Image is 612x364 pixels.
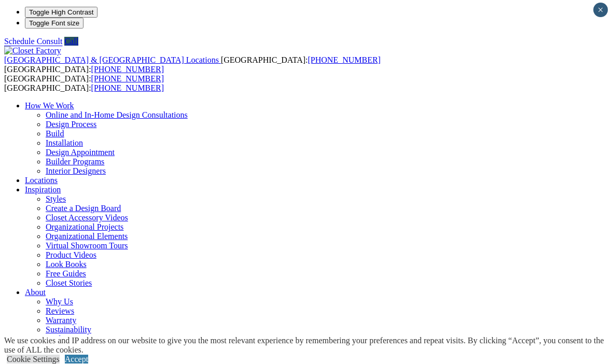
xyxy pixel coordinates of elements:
a: Create a Design Board [46,204,121,213]
a: Inspiration [25,185,61,194]
a: About [25,288,46,297]
a: Design Appointment [46,148,115,157]
a: Free Guides [46,269,86,278]
a: [PHONE_NUMBER] [91,74,164,83]
button: Toggle High Contrast [25,7,98,18]
a: How We Work [25,101,74,110]
a: Sustainability [46,325,91,334]
a: Design Process [46,120,96,129]
a: [GEOGRAPHIC_DATA] & [GEOGRAPHIC_DATA] Locations [4,55,221,64]
a: Why Us [46,297,73,306]
a: Cookie Settings [7,355,60,363]
span: [GEOGRAPHIC_DATA]: [GEOGRAPHIC_DATA]: [4,74,164,92]
a: Media Room [46,334,89,343]
a: Locations [25,176,58,185]
a: Look Books [46,260,87,269]
a: Interior Designers [46,166,106,175]
a: Closet Stories [46,278,92,287]
button: Close [593,3,608,17]
div: We use cookies and IP address on our website to give you the most relevant experience by remember... [4,336,612,355]
a: Build [46,129,64,138]
a: Accept [65,355,88,363]
button: Toggle Font size [25,18,84,29]
a: [PHONE_NUMBER] [91,65,164,74]
span: Toggle High Contrast [29,8,93,16]
a: [PHONE_NUMBER] [91,83,164,92]
img: Closet Factory [4,46,61,55]
a: Organizational Elements [46,232,128,241]
a: Product Videos [46,250,96,259]
span: [GEOGRAPHIC_DATA]: [GEOGRAPHIC_DATA]: [4,55,381,74]
a: Call [64,37,78,46]
a: Closet Accessory Videos [46,213,128,222]
a: Warranty [46,316,76,325]
a: Builder Programs [46,157,104,166]
a: [PHONE_NUMBER] [308,55,380,64]
a: Schedule Consult [4,37,62,46]
a: Installation [46,138,83,147]
span: [GEOGRAPHIC_DATA] & [GEOGRAPHIC_DATA] Locations [4,55,219,64]
a: Organizational Projects [46,222,123,231]
a: Virtual Showroom Tours [46,241,128,250]
a: Online and In-Home Design Consultations [46,110,188,119]
a: Styles [46,194,66,203]
span: Toggle Font size [29,19,79,27]
a: Reviews [46,306,74,315]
